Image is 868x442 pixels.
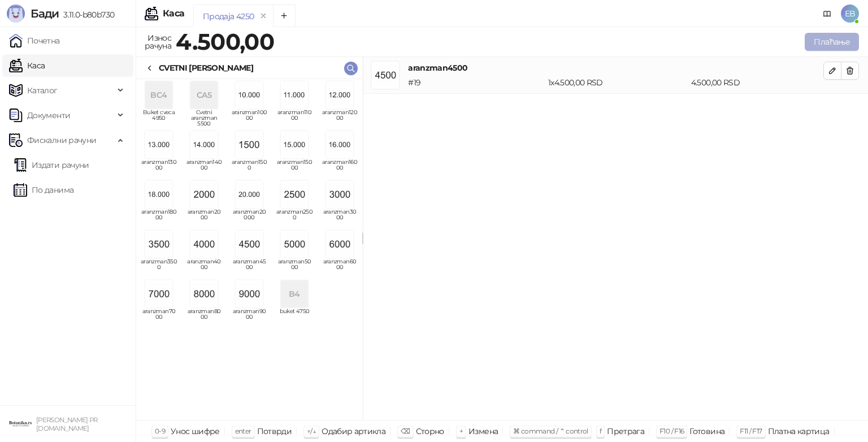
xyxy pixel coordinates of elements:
[276,110,313,127] span: aranzman11000
[9,29,60,52] a: Почетна
[145,280,172,307] img: Slika
[281,131,308,158] img: Slika
[141,209,177,226] span: aranzman18000
[513,427,588,435] span: ⌘ command / ⌃ control
[307,427,316,435] span: ↑/↓
[281,81,308,109] img: Slika
[142,31,173,53] div: Износ рачуна
[59,10,114,20] span: 3.11.0-b80b730
[231,309,267,326] span: aranzman9000
[145,81,172,109] div: BC4
[326,81,353,109] img: Slika
[607,424,644,439] div: Претрага
[740,427,762,435] span: F11 / F17
[281,280,308,307] div: B4
[236,81,263,109] img: Slika
[818,5,836,23] a: Документација
[190,280,218,307] img: Slika
[689,424,724,439] div: Готовина
[159,62,253,74] div: CVETNI [PERSON_NAME]
[236,280,263,307] img: Slika
[281,231,308,258] img: Slika
[322,110,358,127] span: aranzman12000
[326,231,353,258] img: Slika
[546,76,689,89] div: 1 x 4.500,00 RSD
[186,110,222,127] span: Cvetni aranzman 5500
[459,427,463,435] span: +
[7,5,25,23] img: Logo
[326,181,353,208] img: Slika
[31,7,59,20] span: Бади
[141,259,177,276] span: aranzman3500
[141,110,177,127] span: Buket cveca 4950
[276,159,313,176] span: aranzman15000
[322,259,358,276] span: aranzman6000
[36,416,98,432] small: [PERSON_NAME] PR [DOMAIN_NAME]
[231,110,267,127] span: aranzman10000
[14,179,73,201] a: По данима
[322,159,358,176] span: aranzman16000
[190,231,218,258] img: Slika
[145,131,172,158] img: Slika
[9,54,45,77] a: Каса
[276,309,313,326] span: buket 4750
[203,10,254,23] div: Продаја 4250
[186,259,222,276] span: aranzman4000
[236,231,263,258] img: Slika
[27,129,96,151] span: Фискални рачуни
[256,11,271,21] button: remove
[416,424,444,439] div: Сторно
[141,159,177,176] span: aranzman13000
[186,209,222,226] span: aranzman2000
[141,309,177,326] span: aranzman7000
[468,424,498,439] div: Измена
[841,5,859,23] span: EB
[27,79,58,102] span: Каталог
[257,424,292,439] div: Потврди
[768,424,830,439] div: Платна картица
[805,33,859,51] button: Плаћање
[14,154,89,176] a: Издати рачуни
[322,209,358,226] span: aranzman3000
[659,427,684,435] span: F10 / F16
[231,259,267,276] span: aranzman4500
[273,5,296,27] button: Add tab
[231,159,267,176] span: aranzman1500
[600,427,601,435] span: f
[406,76,546,89] div: # 19
[186,309,222,326] span: aranzman8000
[281,181,308,208] img: Slika
[145,231,172,258] img: Slika
[163,9,184,18] div: Каса
[9,413,32,435] img: 64x64-companyLogo-0e2e8aaa-0bd2-431b-8613-6e3c65811325.png
[190,181,218,208] img: Slika
[186,159,222,176] span: aranzman14000
[145,181,172,208] img: Slika
[27,104,70,127] span: Документи
[408,62,823,74] h4: aranzman4500
[136,79,362,420] div: grid
[190,131,218,158] img: Slika
[190,81,218,109] div: CA5
[276,209,313,226] span: aranzman2500
[326,131,353,158] img: Slika
[155,427,165,435] span: 0-9
[276,259,313,276] span: aranzman5000
[171,424,220,439] div: Унос шифре
[231,209,267,226] span: aranzman20000
[235,427,251,435] span: enter
[689,76,826,89] div: 4.500,00 RSD
[236,131,263,158] img: Slika
[322,424,385,439] div: Одабир артикла
[401,427,410,435] span: ⌫
[176,28,274,55] strong: 4.500,00
[236,181,263,208] img: Slika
